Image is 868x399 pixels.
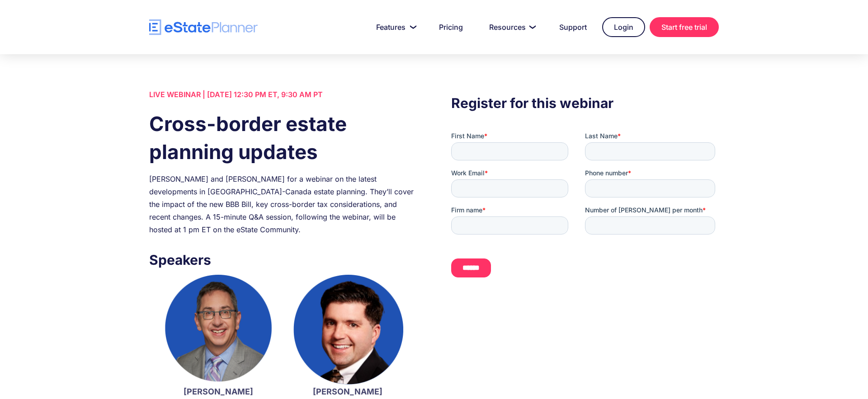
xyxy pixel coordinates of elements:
[149,110,417,166] h1: Cross-border estate planning updates
[149,249,417,270] h3: Speakers
[428,18,474,36] a: Pricing
[365,18,424,36] a: Features
[650,17,719,37] a: Start free trial
[602,17,645,37] a: Login
[184,387,253,396] strong: [PERSON_NAME]
[313,387,382,396] strong: [PERSON_NAME]
[149,88,417,101] div: LIVE WEBINAR | [DATE] 12:30 PM ET, 9:30 AM PT
[451,131,719,285] iframe: Form 0
[149,19,258,35] a: home
[149,173,417,236] div: [PERSON_NAME] and [PERSON_NAME] for a webinar on the latest developments in [GEOGRAPHIC_DATA]-Can...
[451,93,719,113] h3: Register for this webinar
[478,18,544,36] a: Resources
[548,18,598,36] a: Support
